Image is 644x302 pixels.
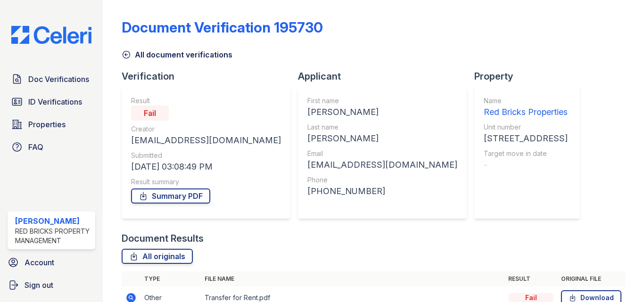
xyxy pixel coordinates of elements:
[484,158,568,171] div: -
[28,96,82,107] span: ID Verifications
[484,122,568,132] div: Unit number
[28,141,43,153] span: FAQ
[122,249,193,264] a: All originals
[307,106,457,119] div: [PERSON_NAME]
[122,70,298,83] div: Verification
[8,92,95,111] a: ID Verifications
[15,215,91,227] div: [PERSON_NAME]
[307,132,457,145] div: [PERSON_NAME]
[484,96,568,106] div: Name
[484,132,568,145] div: [STREET_ADDRESS]
[131,160,281,173] div: [DATE] 03:08:49 PM
[25,257,54,268] span: Account
[307,175,457,185] div: Phone
[484,149,568,158] div: Target move in date
[140,271,201,286] th: Type
[307,185,457,198] div: [PHONE_NUMBER]
[307,96,457,106] div: First name
[131,177,281,187] div: Result summary
[122,232,204,245] div: Document Results
[4,26,99,44] img: CE_Logo_Blue-a8612792a0a2168367f1c8372b55b34899dd931a85d93a1a3d3e32e68fde9ad4.png
[484,96,568,119] a: Name Red Bricks Properties
[122,49,232,60] a: All document verifications
[25,279,53,291] span: Sign out
[4,276,99,294] a: Sign out
[4,253,99,272] a: Account
[131,151,281,160] div: Submitted
[8,115,95,134] a: Properties
[122,19,323,36] div: Document Verification 195730
[131,106,169,121] div: Fail
[201,271,504,286] th: File name
[307,158,457,171] div: [EMAIL_ADDRESS][DOMAIN_NAME]
[15,227,91,245] div: Red Bricks Property Management
[484,106,568,119] div: Red Bricks Properties
[504,271,557,286] th: Result
[28,119,66,130] span: Properties
[474,70,587,83] div: Property
[131,134,281,147] div: [EMAIL_ADDRESS][DOMAIN_NAME]
[131,124,281,134] div: Creator
[557,271,625,286] th: Original file
[131,96,281,106] div: Result
[307,122,457,132] div: Last name
[8,70,95,89] a: Doc Verifications
[131,188,210,204] a: Summary PDF
[8,138,95,156] a: FAQ
[28,73,89,85] span: Doc Verifications
[307,149,457,158] div: Email
[298,70,474,83] div: Applicant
